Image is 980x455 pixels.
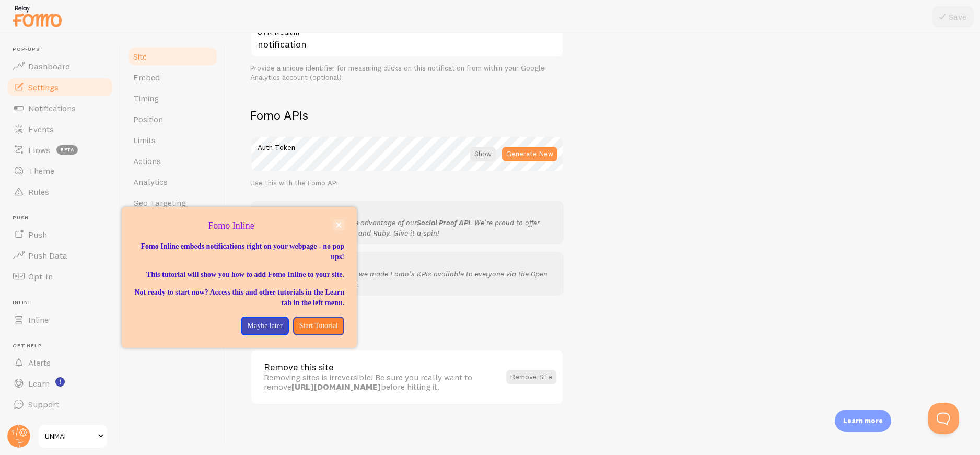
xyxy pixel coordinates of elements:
span: Push Data [28,250,67,261]
p: Use your typing skills and take advantage of our . We're proud to offer SDKs for PHP, Node.js, Py... [256,217,557,238]
strong: [URL][DOMAIN_NAME] [291,381,381,392]
span: Inline [13,299,114,306]
a: Settings [6,77,114,98]
a: Events [6,119,114,139]
div: Provide a unique identifier for measuring clicks on this notification from within your Google Ana... [250,64,564,82]
button: Generate New [502,147,557,161]
span: Limits [133,135,156,145]
a: Embed [127,67,218,88]
a: Timing [127,88,218,109]
span: Alerts [28,357,51,368]
p: Maybe later [247,321,282,331]
label: Auth Token [250,136,564,154]
img: fomo-relay-logo-orange.svg [11,3,63,29]
button: Remove Site [506,370,556,384]
a: Analytics [127,171,218,192]
a: Push Data [6,245,114,266]
p: Start Tutorial [299,321,338,331]
div: Learn more [835,410,891,432]
button: Maybe later [241,317,288,335]
span: Dashboard [28,61,70,72]
svg: <p>Watch New Feature Tutorials!</p> [55,377,65,387]
a: Actions [127,150,218,171]
div: Removing sites is irreversible! Be sure you really want to remove before hitting it. [264,372,500,392]
div: Social Proof API [256,207,557,217]
span: Settings [28,82,59,92]
a: Inline [6,309,114,330]
span: Get Help [13,343,114,349]
button: Start Tutorial [293,317,344,335]
div: Open API [256,258,557,269]
div: Fomo Inline [122,207,357,348]
a: Theme [6,160,114,181]
iframe: Help Scout Beacon - Open [928,403,959,434]
p: We believe in transparency, so we made Fomo's KPIs available to everyone via the Open API. Read t... [256,269,557,289]
a: Position [127,109,218,130]
span: Actions [133,156,161,166]
a: Geo Targeting [127,192,218,213]
span: Inline [28,314,49,325]
a: Notifications [6,98,114,119]
span: Support [28,399,59,410]
p: Fomo Inline embeds notifications right on your webpage - no pop ups! [134,241,344,262]
span: Events [28,124,54,134]
button: close, [333,219,344,230]
p: Not ready to start now? Access this and other tutorials in the Learn tab in the left menu. [134,287,344,308]
span: Opt-In [28,271,53,282]
a: Learn [6,373,114,394]
span: Embed [133,72,160,83]
span: Position [133,114,163,124]
a: Limits [127,130,218,150]
a: Social Proof API [417,218,470,227]
a: Alerts [6,352,114,373]
a: Dashboard [6,56,114,77]
span: UNMAI [45,430,95,442]
span: Push [13,215,114,221]
div: Use this with the Fomo API [250,179,564,188]
a: Site [127,46,218,67]
div: Remove this site [264,363,500,372]
span: Pop-ups [13,46,114,53]
a: Opt-In [6,266,114,287]
span: Rules [28,186,49,197]
p: Fomo Inline [134,219,344,233]
a: Support [6,394,114,415]
span: Timing [133,93,159,103]
span: Learn [28,378,50,389]
span: Site [133,51,147,62]
span: Geo Targeting [133,197,186,208]
a: Rules [6,181,114,202]
span: Flows [28,145,50,155]
span: Analytics [133,177,168,187]
a: UNMAI [38,424,108,449]
p: Learn more [843,416,883,426]
span: Theme [28,166,54,176]
a: Flows beta [6,139,114,160]
h2: Fomo APIs [250,107,564,123]
h2: Danger Zone [250,321,564,337]
span: Notifications [28,103,76,113]
a: Push [6,224,114,245]
span: beta [56,145,78,155]
span: Push [28,229,47,240]
p: This tutorial will show you how to add Fomo Inline to your site. [134,270,344,280]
